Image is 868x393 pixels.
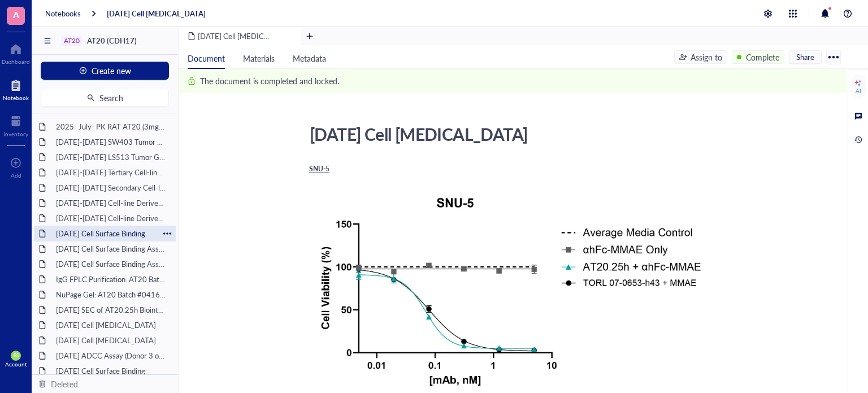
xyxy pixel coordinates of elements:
[51,226,159,241] div: [DATE] Cell Surface Binding
[51,332,171,348] div: [DATE] Cell [MEDICAL_DATA]
[51,363,171,379] div: [DATE] Cell Surface Binding
[5,361,27,368] div: Account
[796,52,814,62] span: Share
[188,53,225,64] span: Document
[51,271,171,287] div: IgG FPLC Purification: AT20 Batch #060325
[51,119,171,135] div: 2025- July- PK RAT AT20 (3mg/kg; 6mg/kg & 9mg/kg)
[3,76,29,101] a: Notebook
[2,40,30,65] a: Dashboard
[51,287,171,303] div: NuPage Gel: AT20 Batch #04162025, #051525, #060325
[51,210,171,226] div: [DATE]-[DATE] Cell-line Derived Xenograft (CDX) Model SNU-16
[3,113,28,137] a: Inventory
[51,348,171,364] div: [DATE] ADCC Assay (Donor 3 out of 3)
[51,317,171,333] div: [DATE] Cell [MEDICAL_DATA]
[243,53,275,64] span: Materials
[51,302,171,318] div: [DATE] SEC of AT20.25h Biointron
[92,66,131,75] span: Create new
[3,131,28,137] div: Inventory
[856,87,861,94] div: AI
[51,134,171,150] div: [DATE]-[DATE] SW403 Tumor Growth Pilot Study
[41,62,169,80] button: Create new
[87,35,137,46] span: AT20 (CDH17)
[51,165,171,180] div: [DATE]-[DATE] Tertiary Cell-line Derived Xenograft (CDX) Model SNU-16
[293,53,326,64] span: Metadata
[13,353,18,359] span: BS
[45,8,81,19] a: Notebooks
[789,50,822,64] button: Share
[41,89,169,107] button: Search
[200,75,339,87] div: The document is completed and locked.
[3,94,29,101] div: Notebook
[51,180,171,196] div: [DATE]-[DATE] Secondary Cell-line Derived Xenograft (CDX) Model SNU-16
[107,8,206,19] a: [DATE] Cell [MEDICAL_DATA]
[51,256,171,272] div: [DATE] Cell Surface Binding Assay
[99,93,123,102] span: Search
[51,378,78,390] div: Deleted
[64,37,80,45] div: AT20
[51,195,171,211] div: [DATE]-[DATE] Cell-line Derived Xenograft (CDX) Model AsPC-1
[11,172,21,179] div: Add
[309,164,329,174] span: SNU-5
[746,51,779,63] div: Complete
[2,58,30,65] div: Dashboard
[51,149,171,165] div: [DATE]-[DATE] LS513 Tumor Growth Pilot Study
[13,7,19,21] span: A
[51,241,171,257] div: [DATE] Cell Surface Binding Assay
[691,51,722,63] div: Assign to
[305,120,707,148] div: [DATE] Cell [MEDICAL_DATA]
